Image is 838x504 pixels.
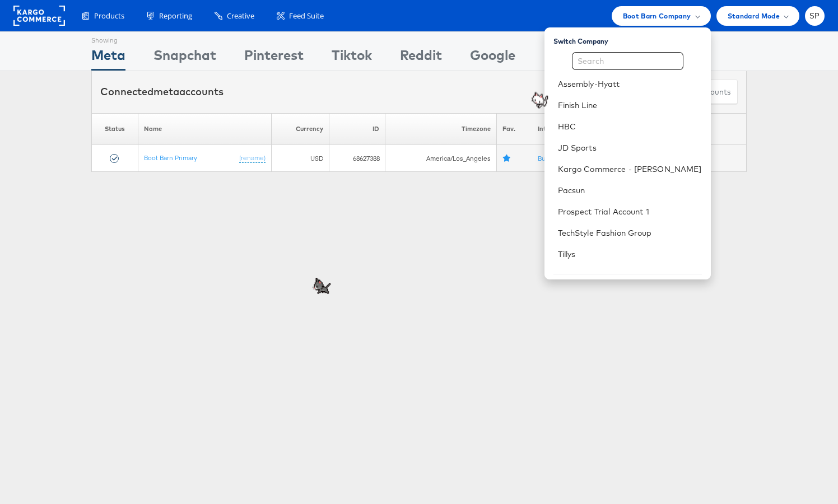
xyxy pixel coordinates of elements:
a: Boot Barn Primary [144,153,197,162]
a: (rename) [239,153,266,163]
div: Google [470,45,515,71]
span: Reporting [159,11,192,21]
a: TechStyle Fashion Group [558,227,702,239]
a: Tillys [558,249,702,260]
img: sEmA5MB6YDX6cBryEwa1M5AAAAAElFTkSuQmCC [526,88,554,116]
th: Currency [272,113,329,145]
td: USD [272,145,329,172]
span: Feed Suite [289,11,324,21]
span: Products [94,11,124,21]
a: JD Sports [558,142,702,153]
span: SP [809,12,820,20]
input: Search [572,52,683,70]
a: Prospect Trial Account 1 [558,206,702,217]
span: meta [153,85,179,98]
th: Timezone [385,113,497,145]
div: Connected accounts [100,85,224,99]
a: HBC [558,121,702,132]
a: Business Manager [538,154,599,162]
div: Meta [91,45,125,71]
a: Kargo Commerce - [PERSON_NAME] [558,164,702,175]
a: Assembly-Hyatt [558,78,702,90]
span: Standard Mode [728,10,780,22]
img: Pqmuazdw3VmQsZTRTCnuBbDWus13bwwBoGkap5EBZrO5E7DZrP+SwdGUcdVuzl4D+6o67OpHVwQQaAWKc2E20DWj0S5b6AWAB... [309,273,337,301]
a: Pacsun [558,185,702,196]
div: Switch Company [553,32,711,46]
div: Reddit [400,45,442,71]
td: 68627388 [329,145,385,172]
span: Creative [227,11,254,21]
span: Boot Barn Company [623,10,691,22]
th: ID [329,113,385,145]
div: Tiktok [332,45,372,71]
td: America/Los_Angeles [385,145,497,172]
div: Showing [91,32,125,45]
div: Pinterest [244,45,304,71]
a: Finish Line [558,100,702,111]
th: Name [138,113,272,145]
th: Status [92,113,138,145]
div: Snapchat [153,45,216,71]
